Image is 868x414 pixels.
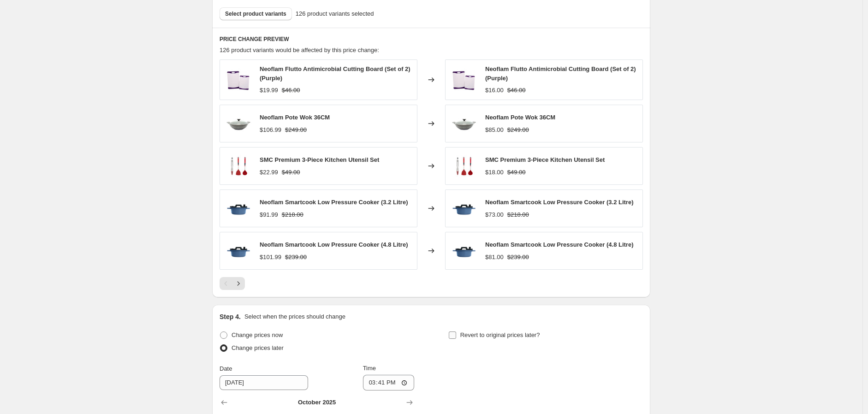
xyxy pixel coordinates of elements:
strike: $218.00 [282,210,303,219]
nav: Pagination [220,277,245,290]
span: Date [220,365,232,372]
span: SMC Premium 3-Piece Kitchen Utensil Set [260,156,379,163]
button: Next [232,277,245,290]
img: NEOFLAM-SMARTCOOK-3.2L_80x.png [450,237,478,265]
span: Change prices now [232,331,283,338]
span: Neoflam Smartcook Low Pressure Cooker (4.8 Litre) [485,241,633,248]
p: Select when the prices should change [244,312,345,321]
img: SMC-3-PIECE-KITCHEN-UTENSILS_80x.jpg [225,152,252,180]
span: Neoflam Smartcook Low Pressure Cooker (3.2 Litre) [485,199,633,206]
button: Show previous month, September 2025 [218,396,231,409]
div: $85.00 [485,125,504,135]
span: Change prices later [232,344,284,351]
img: NEOFLAM-FLUTTO-PURPLE_80x.jpg [450,66,478,94]
span: Neoflam Pote Wok 36CM [485,114,555,121]
div: $19.99 [260,86,278,95]
img: NEOFLAM-POTE-WOK-36CM_80x.jpg [450,110,478,137]
strike: $46.00 [282,86,300,95]
div: $18.00 [485,168,504,177]
div: $106.99 [260,125,281,135]
span: Neoflam Smartcook Low Pressure Cooker (3.2 Litre) [260,199,408,206]
strike: $239.00 [507,253,529,262]
span: SMC Premium 3-Piece Kitchen Utensil Set [485,156,605,163]
div: $22.99 [260,168,278,177]
img: NEOFLAM-POTE-WOK-36CM_80x.jpg [225,110,252,137]
span: Revert to original prices later? [460,331,540,338]
span: Neoflam Flutto Antimicrobial Cutting Board (Set of 2) (Purple) [260,65,410,82]
img: NEOFLAM-SMARTCOOK-3.2L_80x.png [450,195,478,222]
span: Select product variants [225,10,286,18]
span: Neoflam Pote Wok 36CM [260,114,330,121]
span: Neoflam Flutto Antimicrobial Cutting Board (Set of 2) (Purple) [485,65,636,82]
span: 126 product variants would be affected by this price change: [220,47,379,53]
button: Show next month, November 2025 [403,396,416,409]
h2: Step 4. [220,312,241,321]
img: NEOFLAM-SMARTCOOK-3.2L_80x.png [225,195,252,222]
strike: $249.00 [507,125,529,135]
h6: PRICE CHANGE PREVIEW [220,35,643,43]
button: Select product variants [220,7,292,20]
strike: $49.00 [282,168,300,177]
div: $81.00 [485,253,504,262]
strike: $218.00 [507,210,529,219]
input: 12:00 [363,375,415,390]
strike: $249.00 [285,125,307,135]
strike: $46.00 [507,86,526,95]
span: 126 product variants selected [296,9,374,18]
strike: $239.00 [285,253,307,262]
strike: $49.00 [507,168,526,177]
img: NEOFLAM-FLUTTO-PURPLE_80x.jpg [225,66,252,94]
div: $16.00 [485,86,504,95]
img: NEOFLAM-SMARTCOOK-3.2L_80x.png [225,237,252,265]
div: $73.00 [485,210,504,219]
input: 10/14/2025 [220,375,308,390]
div: $101.99 [260,253,281,262]
span: Neoflam Smartcook Low Pressure Cooker (4.8 Litre) [260,241,408,248]
span: Time [363,365,376,372]
img: SMC-3-PIECE-KITCHEN-UTENSILS_80x.jpg [450,152,478,180]
div: $91.99 [260,210,278,219]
